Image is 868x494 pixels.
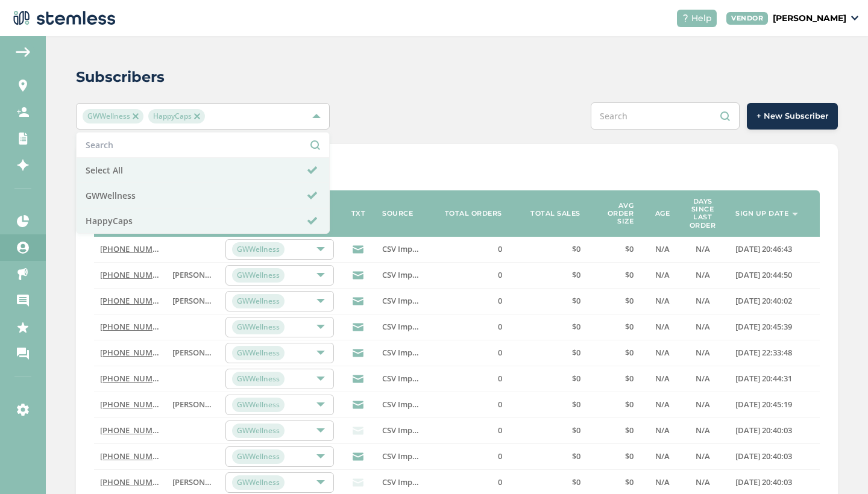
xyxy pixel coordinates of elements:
[172,399,214,410] label: Corinna Feher
[498,295,502,306] span: 0
[100,347,169,358] a: [PHONE_NUMBER]
[530,210,580,217] label: Total sales
[382,243,439,254] span: CSV Import List
[382,373,439,384] span: CSV Import List
[735,477,814,487] label: 2024-07-14 20:40:03
[382,374,424,384] label: CSV Import List
[655,451,670,461] span: N/A
[232,398,285,412] span: GWWellness
[100,270,160,280] label: (213) 332-3204
[232,449,285,464] span: GWWellness
[436,322,502,332] label: 0
[514,244,580,254] label: $0
[514,425,580,436] label: $0
[735,296,814,306] label: 2024-07-14 20:40:02
[646,399,670,410] label: N/A
[625,295,634,306] span: $0
[625,451,634,461] span: $0
[436,399,502,410] label: 0
[655,373,670,384] span: N/A
[77,158,329,183] li: Select All
[498,269,502,280] span: 0
[682,296,723,306] label: N/A
[100,321,169,332] a: [PHONE_NUMBER]
[625,477,634,487] span: $0
[498,477,502,487] span: 0
[100,399,160,410] label: (702) 883-0245
[696,321,710,332] span: N/A
[682,451,723,461] label: N/A
[382,322,424,332] label: CSV Import List
[735,347,792,358] span: [DATE] 22:33:48
[735,244,814,254] label: 2024-07-14 20:46:43
[646,270,670,280] label: N/A
[100,373,169,384] a: [PHONE_NUMBER]
[735,322,814,332] label: 2024-07-14 20:45:39
[76,66,165,88] h2: Subscribers
[514,348,580,358] label: $0
[514,374,580,384] label: $0
[232,268,285,283] span: GWWellness
[100,425,169,436] a: [PHONE_NUMBER]
[593,477,634,487] label: $0
[655,347,670,358] span: N/A
[735,451,814,461] label: 2024-07-14 20:40:03
[382,244,424,254] label: CSV Import List
[691,12,712,25] span: Help
[514,322,580,332] label: $0
[572,295,580,306] span: $0
[646,374,670,384] label: N/A
[436,374,502,384] label: 0
[382,296,424,306] label: CSV Import List
[436,348,502,358] label: 0
[514,399,580,410] label: $0
[682,244,723,254] label: N/A
[735,210,788,217] label: Sign up date
[172,296,214,306] label: Ryan Ashley
[382,399,424,410] label: CSV Import List
[100,243,169,254] a: [PHONE_NUMBER]
[808,436,868,494] iframe: Chat Widget
[655,295,670,306] span: N/A
[696,451,710,461] span: N/A
[572,451,580,461] span: $0
[646,322,670,332] label: N/A
[382,451,424,461] label: CSV Import List
[382,477,439,487] span: CSV Import List
[726,12,768,25] div: VENDOR
[682,399,723,410] label: N/A
[100,348,160,358] label: (559) 871-7196
[172,295,234,306] span: [PERSON_NAME]
[436,451,502,461] label: 0
[625,425,634,436] span: $0
[696,347,710,358] span: N/A
[498,451,502,461] span: 0
[572,425,580,436] span: $0
[655,425,670,436] span: N/A
[593,399,634,410] label: $0
[436,270,502,280] label: 0
[194,113,200,119] img: icon-close-accent-8a337256.svg
[100,477,169,487] a: [PHONE_NUMBER]
[232,424,285,438] span: GWWellness
[100,296,160,306] label: (863) 220-5072
[514,270,580,280] label: $0
[172,269,234,280] span: [PERSON_NAME]
[625,269,634,280] span: $0
[382,477,424,487] label: CSV Import List
[682,270,723,280] label: N/A
[100,295,169,306] a: [PHONE_NUMBER]
[773,12,846,25] p: [PERSON_NAME]
[756,110,828,122] span: + New Subscriber
[735,425,814,436] label: 2024-07-14 20:40:03
[445,210,502,217] label: Total orders
[735,321,792,332] span: [DATE] 20:45:39
[593,425,634,436] label: $0
[593,322,634,332] label: $0
[498,321,502,332] span: 0
[625,399,634,410] span: $0
[735,348,814,358] label: 2024-07-18 22:33:48
[625,373,634,384] span: $0
[498,243,502,254] span: 0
